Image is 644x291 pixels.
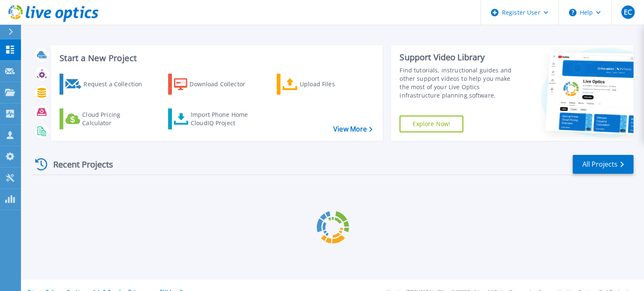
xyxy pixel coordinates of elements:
[168,74,262,95] a: Download Collector
[83,76,151,93] div: Request a Collection
[32,154,125,175] div: Recent Projects
[400,66,521,100] div: Find tutorials, instructional guides and other support videos to help you make the most of your L...
[82,111,149,127] div: Cloud Pricing Calculator
[60,54,372,63] h3: Start a New Project
[624,9,632,15] span: EC
[277,74,370,95] a: Upload Files
[191,111,256,127] div: Import Phone Home CloudIQ Project
[190,76,257,93] div: Download Collector
[400,116,463,132] a: Explore Now!
[333,125,372,133] a: View More
[300,76,367,93] div: Upload Files
[60,74,153,95] a: Request a Collection
[60,108,153,129] a: Cloud Pricing Calculator
[573,155,634,174] a: All Projects
[400,52,521,63] div: Support Video Library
